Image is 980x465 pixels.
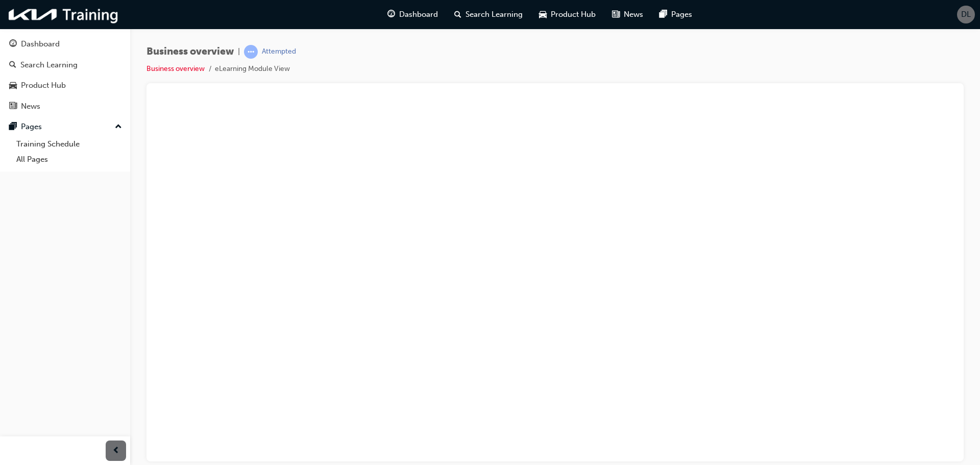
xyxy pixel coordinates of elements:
span: car-icon [9,81,17,90]
span: Pages [671,9,692,20]
div: Search Learning [20,59,78,71]
a: Product Hub [4,76,126,95]
div: Pages [21,121,42,133]
a: guage-iconDashboard [379,4,446,25]
span: Dashboard [399,9,438,20]
span: Search Learning [465,9,523,20]
a: Training Schedule [12,136,126,152]
a: news-iconNews [604,4,651,25]
a: car-iconProduct Hub [531,4,604,25]
button: Pages [4,117,126,136]
li: eLearning Module View [215,63,290,75]
span: prev-icon [112,445,120,457]
a: All Pages [12,152,126,167]
a: News [4,97,126,116]
span: search-icon [9,61,16,70]
span: up-icon [115,120,122,134]
span: Product Hub [551,9,596,20]
span: news-icon [9,102,17,111]
span: guage-icon [9,40,17,49]
span: | [238,46,240,58]
span: Business overview [146,46,234,58]
button: DL [957,6,975,23]
span: search-icon [454,8,461,21]
span: pages-icon [659,8,667,21]
span: DL [961,9,971,20]
a: pages-iconPages [651,4,700,25]
span: pages-icon [9,123,17,132]
div: News [21,101,40,112]
div: Product Hub [21,80,66,91]
a: Business overview [146,64,205,73]
a: Dashboard [4,35,126,54]
a: search-iconSearch Learning [446,4,531,25]
span: car-icon [539,8,547,21]
span: learningRecordVerb_ATTEMPT-icon [244,45,258,59]
div: Attempted [262,47,296,57]
span: guage-icon [387,8,395,21]
button: DashboardSearch LearningProduct HubNews [4,33,126,117]
span: news-icon [612,8,620,21]
a: Search Learning [4,56,126,75]
span: News [624,9,643,20]
img: kia-training [5,4,122,25]
div: Dashboard [21,38,60,50]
